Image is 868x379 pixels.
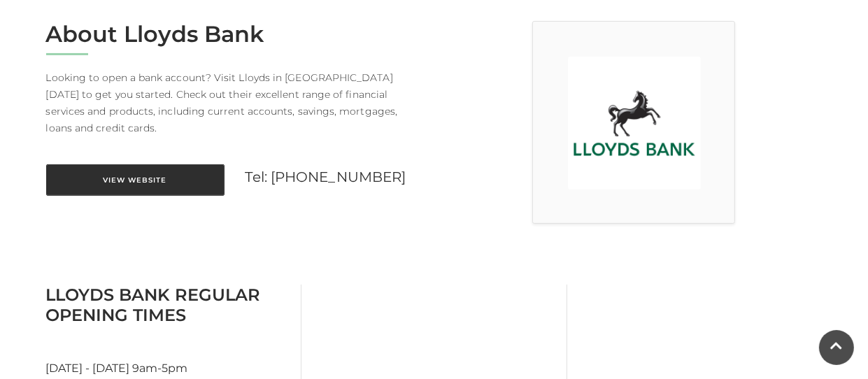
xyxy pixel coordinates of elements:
[46,21,424,48] h2: About Lloyds Bank
[246,169,406,185] a: Tel: [PHONE_NUMBER]
[46,71,398,134] span: Looking to open a bank account? Visit Lloyds in [GEOGRAPHIC_DATA] [DATE] to get you started. Chec...
[46,164,225,196] a: View Website
[46,285,290,325] h3: Lloyds Bank Regular Opening Times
